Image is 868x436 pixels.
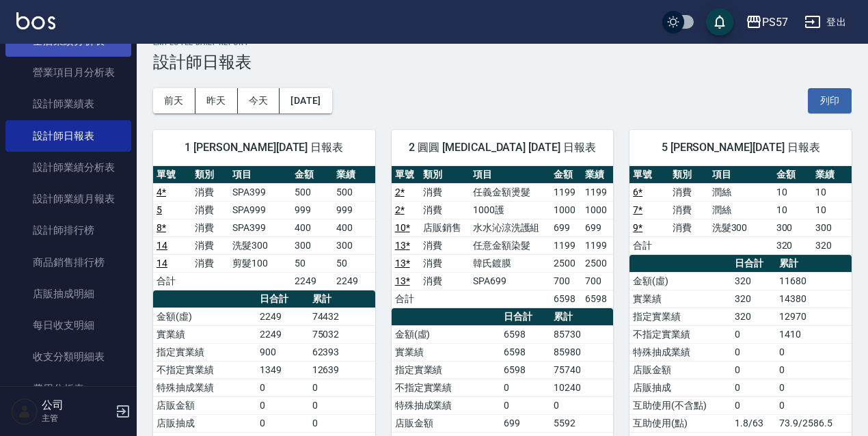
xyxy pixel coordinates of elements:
th: 類別 [669,166,709,184]
td: 320 [731,272,776,290]
th: 日合計 [731,255,776,273]
button: 昨天 [195,88,238,113]
td: 特殊抽成業績 [629,343,731,361]
td: 2249 [291,272,333,290]
td: 999 [333,201,375,219]
th: 業績 [582,166,613,184]
td: 水水沁涼洗護組 [470,219,550,236]
td: 0 [731,343,776,361]
td: 2249 [256,325,309,343]
td: 消費 [669,219,709,236]
td: 潤絲 [709,201,773,219]
td: 5592 [550,414,613,432]
td: 金額(虛) [629,272,731,290]
td: 300 [333,236,375,254]
td: 消費 [191,254,230,272]
td: 320 [812,236,852,254]
th: 日合計 [256,290,309,308]
td: SPA699 [470,272,550,290]
td: 店販金額 [392,414,501,432]
button: [DATE] [280,88,331,113]
th: 累計 [776,255,852,273]
td: 85730 [550,325,613,343]
td: 6598 [500,343,550,361]
td: 消費 [191,236,230,254]
td: 6598 [550,290,582,308]
td: 1199 [550,236,582,254]
td: 實業績 [629,290,731,308]
a: 設計師業績月報表 [5,183,131,215]
td: 14380 [776,290,852,308]
td: 店販銷售 [420,219,469,236]
td: 韓氏鍍膜 [470,254,550,272]
td: 300 [773,219,813,236]
td: 消費 [420,201,469,219]
td: 10240 [550,379,613,396]
a: 收支分類明細表 [5,341,131,372]
td: 700 [582,272,613,290]
td: 900 [256,343,309,361]
td: 不指定實業績 [392,379,501,396]
td: 300 [291,236,333,254]
td: 6598 [500,325,550,343]
td: 10 [773,201,813,219]
th: 項目 [229,166,291,184]
td: 任義金額燙髮 [470,183,550,201]
td: 潤絲 [709,183,773,201]
td: 74432 [309,308,375,325]
th: 日合計 [500,308,550,326]
td: 指定實業績 [629,308,731,325]
td: 指定實業績 [392,361,501,379]
td: 0 [500,396,550,414]
td: 消費 [420,183,469,201]
img: Person [11,398,38,425]
a: 費用分析表 [5,373,131,405]
button: save [706,8,733,36]
td: 不指定實業績 [629,325,731,343]
a: 設計師日報表 [5,120,131,152]
td: 0 [731,379,776,396]
td: 店販金額 [153,396,256,414]
td: 實業績 [153,325,256,343]
td: 75032 [309,325,375,343]
td: 互助使用(不含點) [629,396,731,414]
td: 互助使用(點) [629,414,731,432]
td: 300 [812,219,852,236]
th: 單號 [153,166,191,184]
td: 0 [731,396,776,414]
td: 消費 [191,183,230,201]
td: 金額(虛) [392,325,501,343]
td: 12970 [776,308,852,325]
th: 金額 [291,166,333,184]
td: 0 [309,414,375,432]
td: 73.9/2586.5 [776,414,852,432]
table: a dense table [153,166,375,290]
td: 1410 [776,325,852,343]
td: 1.8/63 [731,414,776,432]
td: 2249 [333,272,375,290]
th: 累計 [550,308,613,326]
button: 前天 [153,88,195,113]
th: 類別 [191,166,230,184]
th: 項目 [709,166,773,184]
td: 0 [776,343,852,361]
td: 消費 [420,254,469,272]
table: a dense table [392,166,614,308]
td: 0 [776,396,852,414]
td: 0 [309,379,375,396]
td: 11680 [776,272,852,290]
button: PS57 [740,8,794,36]
td: 特殊抽成業績 [392,396,501,414]
td: 1000 [550,201,582,219]
td: 1199 [582,236,613,254]
td: 剪髮100 [229,254,291,272]
a: 設計師排行榜 [5,215,131,246]
th: 單號 [392,166,420,184]
td: SPA999 [229,201,291,219]
td: 0 [256,396,309,414]
td: 洗髮300 [229,236,291,254]
td: 合計 [629,236,669,254]
button: 今天 [238,88,280,113]
td: 320 [773,236,813,254]
td: 0 [550,396,613,414]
